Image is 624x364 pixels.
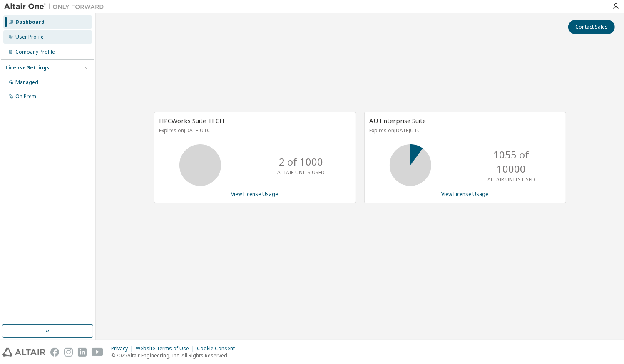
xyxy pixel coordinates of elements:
span: AU Enterprise Suite [370,116,426,125]
div: License Settings [5,64,50,71]
a: View License Usage [442,191,489,198]
div: Managed [15,79,38,86]
span: HPCWorks Suite TECH [159,116,225,125]
a: View License Usage [231,191,278,198]
div: Company Profile [15,49,55,55]
img: altair_logo.svg [2,348,45,357]
p: 2 of 1000 [279,155,323,169]
p: Expires on [DATE] UTC [159,127,348,134]
div: Website Terms of Use [136,345,197,352]
p: Expires on [DATE] UTC [370,127,559,134]
div: Cookie Consent [197,345,240,352]
div: User Profile [15,34,44,40]
p: ALTAIR UNITS USED [487,176,535,183]
p: © 2025 Altair Engineering, Inc. All Rights Reserved. [111,352,240,359]
img: linkedin.svg [78,348,87,357]
div: On Prem [15,93,36,100]
p: ALTAIR UNITS USED [277,169,325,176]
div: Privacy [111,345,136,352]
img: facebook.svg [50,348,59,357]
img: Altair One [4,2,108,11]
p: 1055 of 10000 [478,148,544,176]
button: Contact Sales [568,20,615,34]
img: instagram.svg [64,348,73,357]
div: Dashboard [15,19,45,25]
img: youtube.svg [92,348,104,357]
